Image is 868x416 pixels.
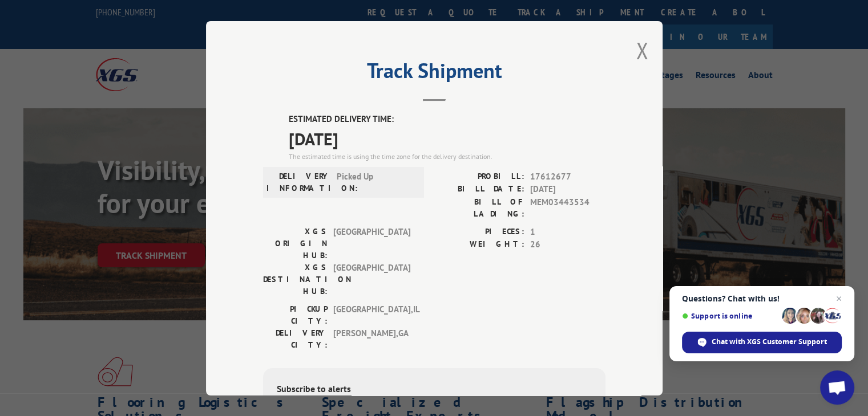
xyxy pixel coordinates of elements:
[263,225,328,261] label: XGS ORIGIN HUB:
[277,381,592,398] div: Subscribe to alerts
[530,238,605,251] span: 26
[263,303,328,327] label: PICKUP CITY:
[832,292,846,305] span: Close chat
[530,225,605,238] span: 1
[530,195,605,219] span: MEM03443534
[333,303,410,327] span: [GEOGRAPHIC_DATA] , IL
[712,337,827,347] span: Chat with XGS Customer Support
[682,332,842,353] div: Chat with XGS Customer Support
[263,261,328,297] label: XGS DESTINATION HUB:
[434,225,524,238] label: PIECES:
[434,170,524,183] label: PROBILL:
[434,195,524,219] label: BILL OF LADING:
[289,113,605,126] label: ESTIMATED DELIVERY TIME:
[333,225,410,261] span: [GEOGRAPHIC_DATA]
[820,370,854,405] div: Open chat
[289,125,605,151] span: [DATE]
[636,35,648,66] button: Close modal
[682,294,842,303] span: Questions? Chat with us!
[337,170,414,194] span: Picked Up
[333,261,410,297] span: [GEOGRAPHIC_DATA]
[434,183,524,196] label: BILL DATE:
[530,183,605,196] span: [DATE]
[530,170,605,183] span: 17612677
[267,170,331,194] label: DELIVERY INFORMATION:
[263,327,328,350] label: DELIVERY CITY:
[263,63,605,84] h2: Track Shipment
[682,312,778,320] span: Support is online
[289,151,605,161] div: The estimated time is using the time zone for the delivery destination.
[434,238,524,251] label: WEIGHT:
[333,327,410,350] span: [PERSON_NAME] , GA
